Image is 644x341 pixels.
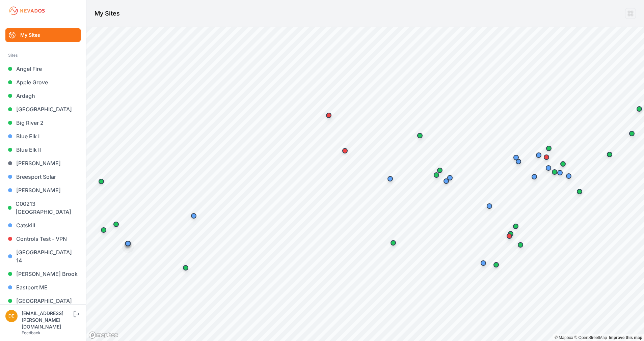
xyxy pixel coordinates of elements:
[88,331,118,339] a: Mapbox logo
[8,5,46,16] img: Nevados
[5,62,81,76] a: Angel Fire
[5,76,81,89] a: Apple Grove
[22,330,41,335] a: Feedback
[179,261,192,275] div: Map marker
[603,148,616,161] div: Map marker
[5,89,81,103] a: Ardagh
[509,220,522,233] div: Map marker
[540,150,553,164] div: Map marker
[483,199,496,213] div: Map marker
[86,27,644,341] canvas: Map
[5,294,81,308] a: [GEOGRAPHIC_DATA]
[5,267,81,281] a: [PERSON_NAME] Brook
[443,171,457,184] div: Map marker
[187,209,200,223] div: Map marker
[22,310,72,330] div: [EMAIL_ADDRESS][PERSON_NAME][DOMAIN_NAME]
[386,236,400,250] div: Map marker
[430,168,443,182] div: Map marker
[556,157,570,171] div: Map marker
[509,151,523,164] div: Map marker
[548,165,561,179] div: Map marker
[5,310,18,322] img: devin.martin@nevados.solar
[514,238,527,252] div: Map marker
[489,258,503,272] div: Map marker
[5,103,81,116] a: [GEOGRAPHIC_DATA]
[5,157,81,170] a: [PERSON_NAME]
[95,9,120,18] h1: My Sites
[625,127,639,140] div: Map marker
[532,148,545,162] div: Map marker
[5,281,81,294] a: Eastport ME
[338,144,352,158] div: Map marker
[609,335,642,340] a: Map feedback
[5,116,81,130] a: Big River 2
[5,28,81,42] a: My Sites
[5,170,81,183] a: Breesport Solar
[477,256,490,270] div: Map marker
[8,51,78,59] div: Sites
[542,161,555,175] div: Map marker
[5,183,81,197] a: [PERSON_NAME]
[433,164,447,177] div: Map marker
[109,218,123,231] div: Map marker
[528,170,541,183] div: Map marker
[504,227,517,240] div: Map marker
[5,197,81,219] a: C00213 [GEOGRAPHIC_DATA]
[573,185,586,198] div: Map marker
[121,237,135,250] div: Map marker
[5,219,81,232] a: Catskill
[95,175,108,188] div: Map marker
[542,142,556,155] div: Map marker
[383,172,397,186] div: Map marker
[562,169,575,183] div: Map marker
[553,166,567,179] div: Map marker
[97,223,110,237] div: Map marker
[5,232,81,246] a: Controls Test - VPN
[503,229,516,243] div: Map marker
[574,335,607,340] a: OpenStreetMap
[5,143,81,157] a: Blue Elk II
[555,335,573,340] a: Mapbox
[5,130,81,143] a: Blue Elk I
[413,129,427,142] div: Map marker
[5,246,81,267] a: [GEOGRAPHIC_DATA] 14
[322,109,336,122] div: Map marker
